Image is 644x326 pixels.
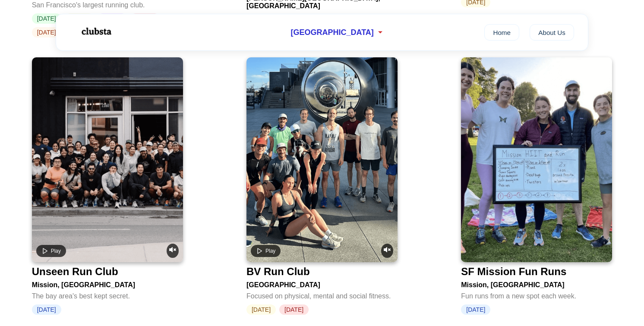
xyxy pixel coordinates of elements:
[32,289,183,300] div: The bay area's best kept secret.
[461,266,566,278] div: SF Mission Fun Runs
[167,244,179,258] button: Unmute video
[265,248,275,254] span: Play
[246,266,310,278] div: BV Run Club
[32,278,183,289] div: Mission, [GEOGRAPHIC_DATA]
[484,24,519,41] a: Home
[461,289,612,300] div: Fun runs from a new spot each week.
[530,24,574,41] a: About Us
[246,289,398,300] div: Focused on physical, mental and social fitness.
[279,304,309,315] span: [DATE]
[290,28,373,37] span: [GEOGRAPHIC_DATA]
[70,21,122,42] img: Logo
[461,304,490,315] span: [DATE]
[251,245,281,257] button: Play video
[246,57,398,315] a: Play videoUnmute videoBV Run Club[GEOGRAPHIC_DATA]Focused on physical, mental and social fitness....
[461,278,612,289] div: Mission, [GEOGRAPHIC_DATA]
[32,57,183,315] a: Play videoUnmute videoUnseen Run ClubMission, [GEOGRAPHIC_DATA]The bay area's best kept secret.[D...
[32,266,118,278] div: Unseen Run Club
[461,57,612,262] img: SF Mission Fun Runs
[32,304,61,315] span: [DATE]
[51,248,61,254] span: Play
[246,304,276,315] span: [DATE]
[461,57,612,315] a: SF Mission Fun RunsSF Mission Fun RunsMission, [GEOGRAPHIC_DATA]Fun runs from a new spot each wee...
[36,245,66,257] button: Play video
[381,244,393,258] button: Unmute video
[246,278,398,289] div: [GEOGRAPHIC_DATA]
